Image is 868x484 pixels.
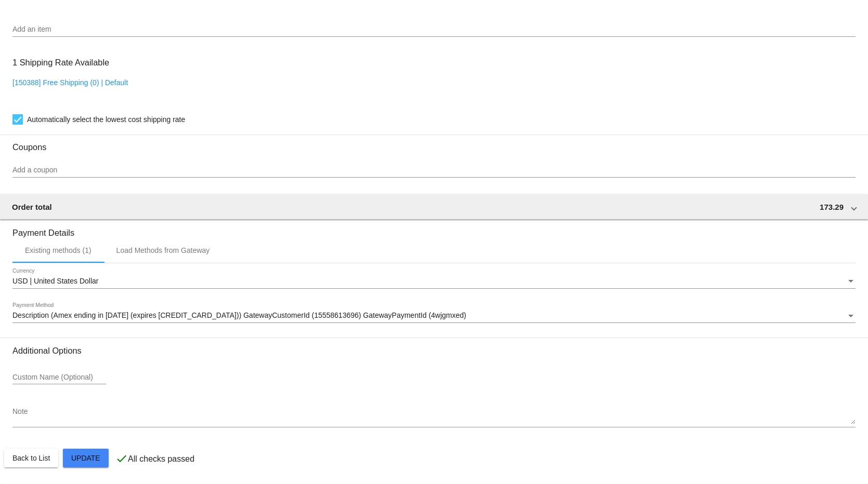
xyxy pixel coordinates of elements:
[128,454,194,464] p: All checks passed
[115,452,128,465] mat-icon: check
[12,25,856,34] input: Add an item
[12,454,50,462] span: Back to List
[12,220,856,238] h3: Payment Details
[25,246,91,254] div: Existing methods (1)
[12,277,856,286] mat-select: Currency
[71,454,100,462] span: Update
[12,51,109,74] h3: 1 Shipping Rate Available
[12,346,856,356] h3: Additional Options
[4,449,58,467] button: Back to List
[63,449,109,467] button: Update
[12,277,98,285] span: USD | United States Dollar
[12,78,128,87] a: [150388] Free Shipping (0) | Default
[820,203,844,211] span: 173.29
[12,311,466,319] span: Description (Amex ending in [DATE] (expires [CREDIT_CARD_DATA])) GatewayCustomerId (15558613696) ...
[12,166,856,174] input: Add a coupon
[116,246,210,254] div: Load Methods from Gateway
[12,135,856,152] h3: Coupons
[27,113,185,126] span: Automatically select the lowest cost shipping rate
[12,312,856,320] mat-select: Payment Method
[12,203,52,211] span: Order total
[12,373,106,382] input: Custom Name (Optional)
